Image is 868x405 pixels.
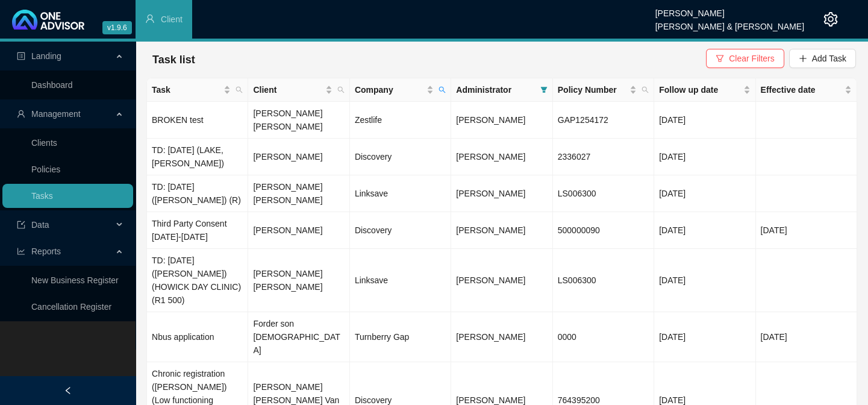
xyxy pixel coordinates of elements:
span: search [642,86,649,93]
span: left [64,386,72,395]
td: [PERSON_NAME] [PERSON_NAME] [248,175,349,212]
span: setting [823,12,838,27]
a: Cancellation Register [31,302,111,312]
td: Third Party Consent [DATE]-[DATE] [147,212,248,249]
th: Task [147,78,248,102]
span: search [436,81,448,99]
span: v1.9.6 [102,21,132,34]
td: 500000090 [553,212,654,249]
button: Clear Filters [706,49,784,68]
td: Linksave [350,175,451,212]
td: Forder son [DEMOGRAPHIC_DATA] [248,312,349,362]
span: [PERSON_NAME] [456,275,525,285]
th: Client [248,78,349,102]
td: [PERSON_NAME] [248,139,349,175]
td: Discovery [350,139,451,175]
td: BROKEN test [147,102,248,139]
td: TD: [DATE] ([PERSON_NAME]) (HOWICK DAY CLINIC) (R1 500) [147,249,248,312]
span: Effective date [761,83,842,96]
span: [PERSON_NAME] [456,115,525,125]
span: Follow up date [659,83,740,96]
td: 2336027 [553,139,654,175]
td: TD: [DATE] (LAKE,[PERSON_NAME]) [147,139,248,175]
td: [DATE] [654,249,755,312]
th: Effective date [756,78,857,102]
span: filter [540,86,548,93]
span: Task [152,83,221,96]
span: filter [716,54,724,63]
span: Policy Number [558,83,627,96]
td: Zestlife [350,102,451,139]
td: [DATE] [756,212,857,249]
td: [DATE] [654,139,755,175]
span: search [236,86,243,93]
div: [PERSON_NAME] & [PERSON_NAME] [655,16,804,30]
span: Landing [31,51,61,61]
span: import [17,221,25,229]
span: search [439,86,446,93]
span: user [145,14,155,24]
td: Discovery [350,212,451,249]
span: Reports [31,246,61,256]
td: [PERSON_NAME] [PERSON_NAME] [248,249,349,312]
span: Management [31,109,81,119]
span: [PERSON_NAME] [456,395,525,405]
td: LS006300 [553,249,654,312]
th: Company [350,78,451,102]
a: New Business Register [31,275,119,285]
span: Administrator [456,83,535,96]
span: Clear Filters [729,52,774,65]
span: search [639,81,651,99]
td: LS006300 [553,175,654,212]
a: Policies [31,165,60,174]
td: [DATE] [654,312,755,362]
span: filter [538,81,550,99]
th: Policy Number [553,78,654,102]
span: line-chart [17,247,25,256]
span: user [17,110,25,118]
span: profile [17,52,25,60]
td: [PERSON_NAME] [PERSON_NAME] [248,102,349,139]
td: [PERSON_NAME] [248,212,349,249]
td: Turnberry Gap [350,312,451,362]
span: Client [161,14,183,24]
span: Company [355,83,424,96]
td: 0000 [553,312,654,362]
td: GAP1254172 [553,102,654,139]
span: [PERSON_NAME] [456,189,525,198]
div: [PERSON_NAME] [655,3,804,16]
td: Linksave [350,249,451,312]
span: plus [799,54,807,63]
td: Nbus application [147,312,248,362]
a: Clients [31,138,57,148]
span: search [233,81,245,99]
img: 2df55531c6924b55f21c4cf5d4484680-logo-light.svg [12,10,84,30]
button: Add Task [789,49,856,68]
span: [PERSON_NAME] [456,152,525,162]
td: [DATE] [756,312,857,362]
span: Client [253,83,322,96]
span: [PERSON_NAME] [456,332,525,342]
span: Add Task [812,52,846,65]
td: TD: [DATE] ([PERSON_NAME]) (R) [147,175,248,212]
td: [DATE] [654,212,755,249]
span: [PERSON_NAME] [456,225,525,235]
th: Follow up date [654,78,755,102]
span: Task list [152,54,195,66]
td: [DATE] [654,175,755,212]
a: Dashboard [31,80,73,90]
td: [DATE] [654,102,755,139]
span: search [337,86,345,93]
span: Data [31,220,49,230]
a: Tasks [31,191,53,201]
span: search [335,81,347,99]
